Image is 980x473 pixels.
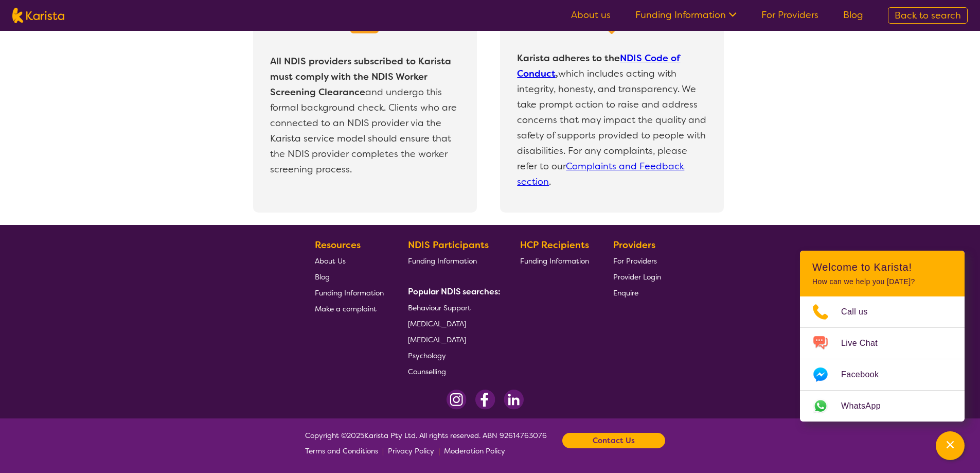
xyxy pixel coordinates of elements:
a: Complaints and Feedback section [517,160,684,188]
b: NDIS Participants [408,239,489,251]
span: Funding Information [408,256,477,266]
a: Behaviour Support [408,300,496,316]
span: [MEDICAL_DATA] [408,319,466,328]
span: Back to search [895,9,961,22]
a: About us [571,9,611,21]
a: [MEDICAL_DATA] [408,331,496,347]
b: Karista adheres to the , [517,52,680,80]
span: Enquire [613,288,638,297]
b: Resources [315,239,361,251]
span: Facebook [841,367,891,382]
img: Facebook [475,390,495,410]
a: Moderation Policy [444,443,505,459]
a: Provider Login [613,269,661,285]
a: [MEDICAL_DATA] [408,316,496,331]
p: | [382,443,384,459]
span: Terms and Conditions [305,446,378,456]
span: Blog [315,272,330,282]
a: Terms and Conditions [305,443,378,459]
span: Funding Information [520,256,589,266]
div: Channel Menu [800,251,965,422]
a: Counselling [408,363,496,379]
span: Copyright © 2025 Karista Pty Ltd. All rights reserved. ABN 92614763076 [305,428,547,459]
b: Popular NDIS searches: [408,286,501,297]
b: Contact Us [593,433,635,448]
a: Back to search [888,7,968,24]
img: Karista logo [12,8,64,23]
span: Psychology [408,351,446,360]
ul: Choose channel [800,296,965,422]
span: [MEDICAL_DATA] [408,335,466,344]
h2: Welcome to Karista! [812,261,952,273]
a: For Providers [761,9,818,21]
p: | [438,443,440,459]
img: LinkedIn [504,390,524,410]
span: Counselling [408,367,446,376]
a: Enquire [613,285,661,301]
span: Provider Login [613,272,661,282]
p: How can we help you [DATE]? [812,277,952,286]
a: Blog [315,269,384,285]
img: Instagram [447,390,467,410]
p: which includes acting with integrity, honesty, and transparency. We take prompt action to raise a... [514,48,709,192]
span: Make a complaint [315,304,377,313]
a: About Us [315,253,384,269]
span: About Us [315,256,346,266]
a: Blog [843,9,863,21]
p: and undergo this formal background check. Clients who are connected to an NDIS provider via the K... [268,51,462,180]
span: Moderation Policy [444,446,505,456]
b: HCP Recipients [520,239,589,251]
b: All NDIS providers subscribed to Karista must comply with the NDIS Worker Screening Clearance [270,55,451,98]
button: Channel Menu [936,431,965,460]
a: Funding Information [408,253,496,269]
a: For Providers [613,253,661,269]
a: Web link opens in a new tab. [800,391,965,422]
a: Funding Information [635,9,737,21]
a: Make a complaint [315,301,384,317]
span: Funding Information [315,288,384,297]
a: Psychology [408,347,496,363]
span: Privacy Policy [388,446,434,456]
a: Funding Information [520,253,589,269]
span: WhatsApp [841,398,893,414]
a: Funding Information [315,285,384,301]
b: Providers [613,239,655,251]
span: Call us [841,304,880,320]
span: Behaviour Support [408,303,471,312]
a: Privacy Policy [388,443,434,459]
span: Live Chat [841,336,890,351]
span: For Providers [613,256,657,266]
